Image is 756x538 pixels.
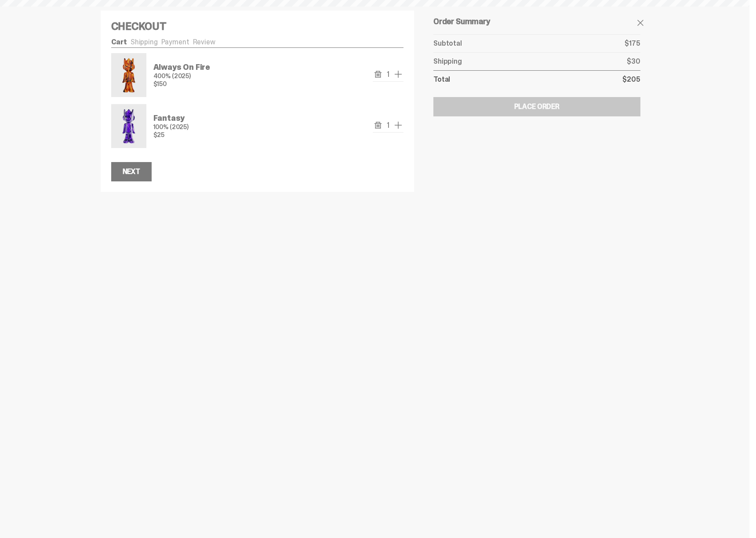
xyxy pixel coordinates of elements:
[111,21,404,32] h4: Checkout
[627,58,640,65] p: $30
[433,58,462,65] p: Shipping
[373,120,383,130] button: remove
[373,69,383,79] button: remove
[111,37,127,47] a: Cart
[433,76,450,83] p: Total
[433,18,640,25] h5: Order Summary
[153,114,189,122] p: Fantasy
[393,69,403,79] button: add one
[383,121,393,129] span: 1
[514,103,560,110] div: Place Order
[113,106,145,146] img: Fantasy
[153,132,189,138] p: $25
[153,124,189,130] p: 100% (2025)
[131,37,158,47] a: Shipping
[393,120,403,130] button: add one
[113,55,145,95] img: Always On Fire
[111,162,152,181] button: Next
[433,40,462,47] p: Subtotal
[383,70,393,78] span: 1
[153,81,210,87] p: $150
[123,168,140,175] div: Next
[433,97,640,116] button: Place Order
[622,76,640,83] p: $205
[161,37,189,47] a: Payment
[153,63,210,71] p: Always On Fire
[625,40,640,47] p: $175
[153,73,210,79] p: 400% (2025)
